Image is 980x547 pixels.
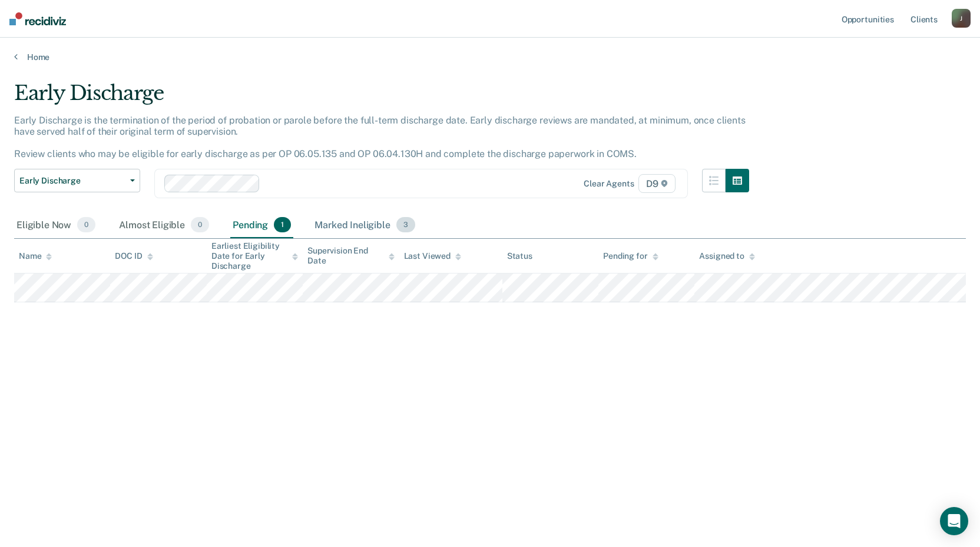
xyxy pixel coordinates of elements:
[211,241,298,271] div: Earliest Eligibility Date for Early Discharge
[404,251,461,261] div: Last Viewed
[584,179,634,189] div: Clear agents
[274,217,291,232] span: 1
[307,246,394,266] div: Supervision End Date
[77,217,95,232] span: 0
[19,176,125,186] span: Early Discharge
[14,52,966,62] a: Home
[952,9,971,28] button: J
[9,12,66,25] img: Recidiviz
[603,251,658,261] div: Pending for
[312,212,418,238] div: Marked Ineligible3
[638,174,676,193] span: D9
[699,251,754,261] div: Assigned to
[396,217,415,232] span: 3
[507,251,532,261] div: Status
[940,507,968,535] div: Open Intercom Messenger
[14,169,140,192] button: Early Discharge
[14,81,749,115] div: Early Discharge
[14,212,98,238] div: Eligible Now0
[14,115,746,160] p: Early Discharge is the termination of the period of probation or parole before the full-term disc...
[19,251,52,261] div: Name
[115,251,153,261] div: DOC ID
[230,212,293,238] div: Pending1
[191,217,209,232] span: 0
[117,212,211,238] div: Almost Eligible0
